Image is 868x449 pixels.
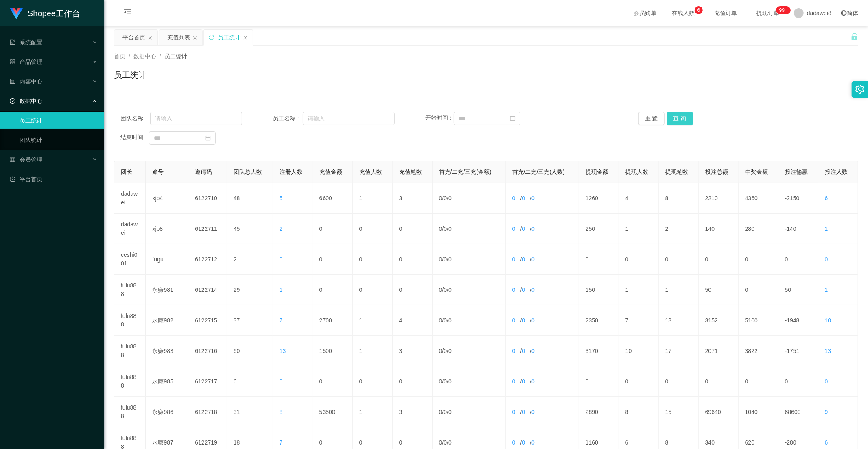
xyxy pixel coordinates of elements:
[146,397,188,427] td: 永赚986
[120,114,150,123] span: 团队名称：
[668,10,699,16] span: 在线人数
[10,79,15,84] i: 图标: profile
[448,409,452,415] span: 0
[188,275,227,305] td: 6122714
[439,439,442,446] span: 0
[122,30,145,45] div: 平台首页
[531,439,535,446] span: 0
[638,112,665,125] button: 重 置
[399,169,422,175] span: 充值笔数
[280,256,283,263] span: 0
[280,317,283,324] span: 7
[512,169,565,175] span: 首充/二充/三充(人数)
[739,183,778,214] td: 4360
[439,409,442,415] span: 0
[825,169,848,175] span: 投注人数
[20,112,98,129] a: 员工统计
[448,195,452,202] span: 0
[227,397,273,427] td: 31
[506,214,579,244] td: / /
[152,169,164,175] span: 账号
[280,439,283,446] span: 7
[699,336,739,366] td: 2071
[10,171,98,187] a: 图标: dashboard平台首页
[522,287,525,293] span: 0
[659,214,699,244] td: 2
[433,275,506,305] td: / /
[146,305,188,336] td: 永赚982
[512,348,516,354] span: 0
[778,275,818,305] td: 50
[699,305,739,336] td: 3152
[188,305,227,336] td: 6122715
[659,244,699,275] td: 0
[10,59,42,65] span: 产品管理
[444,439,447,446] span: 0
[425,115,454,121] span: 开始时间：
[433,336,506,366] td: / /
[778,366,818,397] td: 0
[10,98,42,104] span: 数据中心
[393,275,433,305] td: 0
[522,317,525,324] span: 0
[444,409,447,415] span: 0
[659,305,699,336] td: 13
[114,275,146,305] td: fulu888
[705,169,728,175] span: 投注总额
[531,317,535,324] span: 0
[114,366,146,397] td: fulu888
[433,183,506,214] td: / /
[710,10,741,16] span: 充值订单
[120,134,149,141] span: 结束时间：
[160,53,161,59] span: /
[114,69,146,81] h1: 员工统计
[522,409,525,415] span: 0
[146,275,188,305] td: 永赚981
[531,348,535,354] span: 0
[188,244,227,275] td: 6122712
[739,275,778,305] td: 0
[10,157,15,162] i: 图标: table
[778,336,818,366] td: -1751
[10,98,15,104] i: 图标: check-circle-o
[205,135,211,141] i: 图标: calendar
[227,244,273,275] td: 2
[353,244,393,275] td: 0
[114,53,125,59] span: 首页
[531,287,535,293] span: 0
[280,409,283,415] span: 8
[699,183,739,214] td: 2210
[699,244,739,275] td: 0
[146,366,188,397] td: 永赚985
[439,378,442,385] span: 0
[619,336,659,366] td: 10
[393,397,433,427] td: 3
[280,287,283,293] span: 1
[148,35,153,40] i: 图标: close
[739,397,778,427] td: 1040
[579,305,619,336] td: 2350
[699,366,739,397] td: 0
[444,317,447,324] span: 0
[659,336,699,366] td: 17
[825,226,828,232] span: 1
[227,336,273,366] td: 60
[510,116,516,121] i: 图标: calendar
[188,397,227,427] td: 6122718
[659,397,699,427] td: 15
[659,183,699,214] td: 8
[313,214,353,244] td: 0
[448,439,452,446] span: 0
[667,112,693,125] button: 查 询
[280,348,286,354] span: 13
[579,275,619,305] td: 150
[619,305,659,336] td: 7
[739,366,778,397] td: 0
[234,169,262,175] span: 团队总人数
[243,35,248,40] i: 图标: close
[778,244,818,275] td: 0
[20,132,98,148] a: 团队统计
[531,226,535,232] span: 0
[303,112,395,125] input: 请输入
[522,195,525,202] span: 0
